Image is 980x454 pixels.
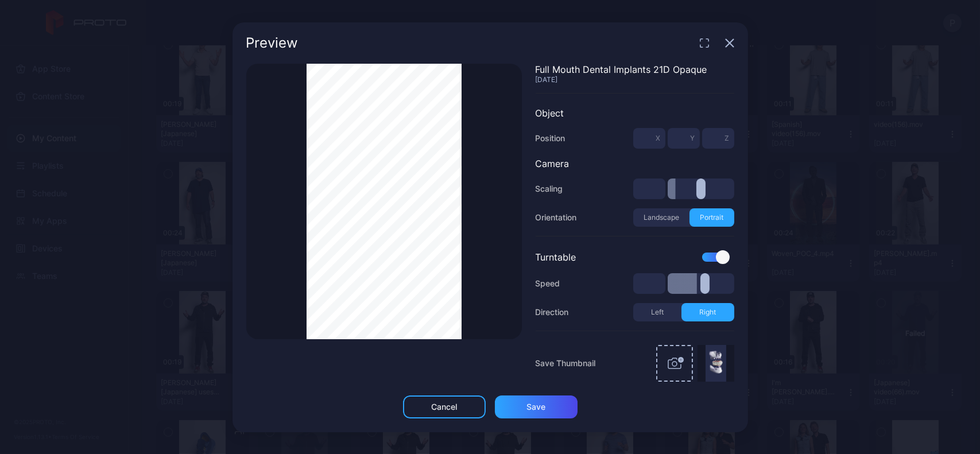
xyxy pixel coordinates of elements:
[706,345,726,382] img: Thumbnail
[536,158,734,169] div: Camera
[656,134,661,143] span: X
[536,75,734,84] div: [DATE]
[690,208,734,227] button: Portrait
[495,395,578,418] button: Save
[536,356,596,370] span: Save Thumbnail
[536,251,576,263] div: Turntable
[403,395,486,418] button: Cancel
[536,107,734,119] div: Object
[536,277,560,290] div: Speed
[431,402,457,412] div: Cancel
[536,211,577,224] div: Orientation
[536,305,569,319] div: Direction
[725,134,730,143] span: Z
[246,36,299,50] div: Preview
[536,64,734,75] div: Full Mouth Dental Implants 21D Opaque
[681,303,734,321] button: Right
[526,402,545,412] div: Save
[633,303,682,321] button: Left
[536,182,563,196] div: Scaling
[536,131,565,145] div: Position
[633,208,690,227] button: Landscape
[691,134,695,143] span: Y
